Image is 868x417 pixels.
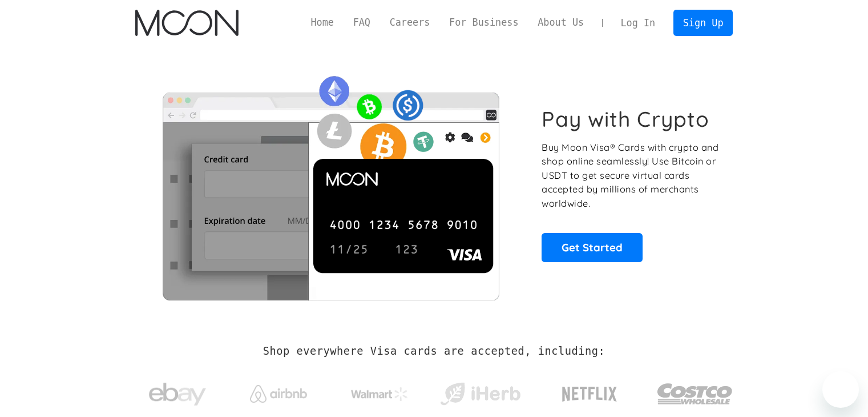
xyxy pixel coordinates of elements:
img: ebay [149,376,206,412]
img: Airbnb [250,385,307,403]
img: Moon Cards let you spend your crypto anywhere Visa is accepted. [135,68,526,300]
img: Netflix [561,380,618,408]
a: Sign Up [673,10,733,35]
img: iHerb [438,379,523,409]
a: Get Started [542,233,643,262]
a: Log In [611,10,665,35]
a: FAQ [344,15,380,30]
a: Airbnb [236,374,321,408]
a: Home [301,15,344,30]
a: iHerb [438,368,523,415]
img: Moon Logo [135,10,239,36]
a: For Business [439,15,528,30]
img: Walmart [351,387,408,401]
iframe: Button to launch messaging window [822,371,859,408]
h2: Shop everywhere Visa cards are accepted, including: [263,345,605,358]
p: Buy Moon Visa® Cards with crypto and shop online seamlessly! Use Bitcoin or USDT to get secure vi... [542,141,720,211]
a: About Us [528,15,594,30]
a: Walmart [337,376,422,407]
a: home [135,10,239,36]
a: Netflix [539,368,641,414]
h1: Pay with Crypto [542,106,709,132]
a: Careers [380,15,439,30]
img: Costco [657,372,733,415]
